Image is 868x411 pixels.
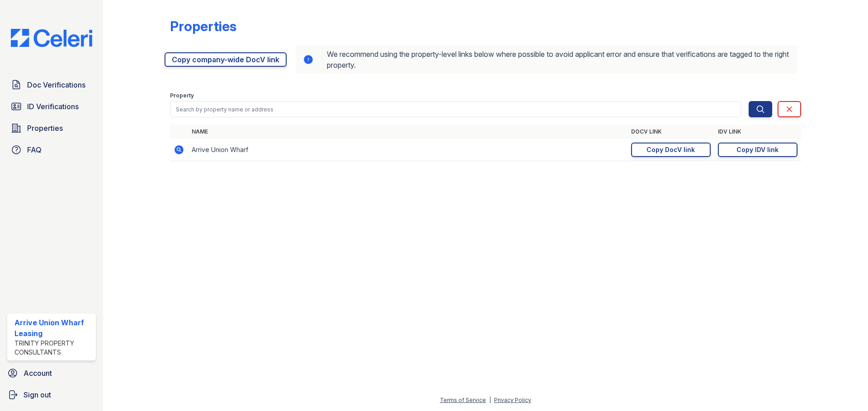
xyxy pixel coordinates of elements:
a: Copy company-wide DocV link [165,52,287,67]
a: Sign out [4,386,99,404]
div: | [489,397,491,403]
div: Properties [170,18,236,34]
th: IDV Link [714,125,801,139]
span: Properties [27,123,63,134]
a: Terms of Service [440,397,486,403]
div: Copy IDV link [736,145,778,154]
span: FAQ [27,144,42,155]
span: ID Verifications [27,101,79,112]
a: ID Verifications [7,97,96,115]
th: Name [188,125,627,139]
span: Sign out [24,389,51,400]
a: Doc Verifications [7,76,96,94]
div: We recommend using the property-level links below where possible to avoid applicant error and ens... [296,45,797,74]
span: Doc Verifications [27,79,85,90]
a: Account [4,364,99,382]
a: Copy DocV link [631,143,711,157]
th: DocV Link [627,125,714,139]
span: Account [24,368,52,379]
div: Copy DocV link [646,145,695,154]
label: Property [170,92,194,99]
div: Arrive Union Wharf Leasing [14,317,92,339]
td: Arrive Union Wharf [188,139,627,161]
div: Trinity Property Consultants [14,339,92,357]
a: Properties [7,119,96,137]
img: CE_Logo_Blue-a8612792a0a2168367f1c8372b55b34899dd931a85d93a1a3d3e32e68fde9ad4.png [4,29,99,47]
a: Copy IDV link [718,143,797,157]
a: FAQ [7,141,96,159]
input: Search by property name or address [170,101,741,117]
a: Privacy Policy [494,397,531,403]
